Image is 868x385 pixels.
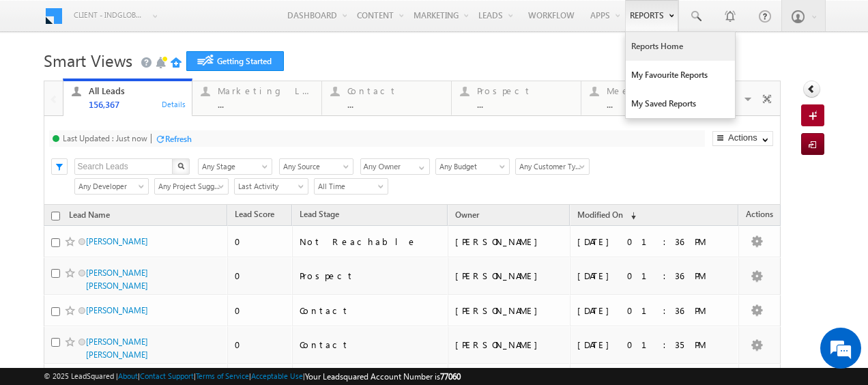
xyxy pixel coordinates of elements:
a: All Leads156,367Details [63,79,193,117]
div: Contact [300,304,442,317]
img: Search [177,162,184,169]
div: ... [607,99,702,109]
div: [DATE] 01:35 PM [577,339,733,351]
div: Last Updated : Just now [63,133,147,143]
div: 0 [235,304,286,317]
a: Any Customer Type [515,158,590,175]
a: Contact Support [140,371,194,380]
textarea: Type your message and hit 'Enter' [18,126,249,284]
div: Refresh [165,134,192,144]
div: ... [477,99,573,109]
button: Actions [712,131,773,146]
div: Minimize live chat window [224,7,257,40]
span: 77060 [440,371,461,382]
a: My Saved Reports [626,89,735,118]
div: [PERSON_NAME] [455,270,564,282]
div: Details [161,98,187,110]
span: Last Activity [235,180,304,192]
div: Contact [347,85,443,96]
span: (sorted descending) [625,210,636,221]
span: Any Stage [199,160,267,173]
div: Customer Type Filter [515,158,588,175]
a: [PERSON_NAME] [PERSON_NAME] [86,337,148,360]
a: [PERSON_NAME] [PERSON_NAME] [86,268,148,291]
a: Terms of Service [196,371,249,380]
span: Any Customer Type [516,160,585,173]
a: Last Activity [234,178,308,195]
span: Lead Stage [300,209,339,219]
div: 156,367 [89,99,184,109]
div: [PERSON_NAME] [455,236,564,248]
div: ... [218,99,313,109]
span: Any Project Suggested [155,180,224,192]
input: Check all records [51,212,60,220]
span: Smart Views [44,49,132,71]
div: 0 [235,270,286,282]
a: [PERSON_NAME] [86,305,148,315]
a: My Favourite Reports [626,61,735,89]
span: All Time [315,180,384,192]
div: ... [347,99,443,109]
a: Modified On (sorted descending) [570,207,643,225]
a: Any Developer [74,178,149,195]
img: d_60004797649_company_0_60004797649 [23,72,57,89]
a: Meeting... [581,81,711,115]
div: Marketing Leads [218,85,313,96]
a: Lead Score [228,207,281,225]
a: Any Project Suggested [154,178,229,195]
a: Getting Started [186,51,284,71]
a: [PERSON_NAME] [86,236,148,246]
span: Actions [739,207,780,225]
a: All Time [314,178,388,195]
a: Reports Home [626,32,735,61]
div: [PERSON_NAME] [455,339,564,351]
em: Start Chat [186,295,248,313]
div: Chat with us now [71,72,229,89]
a: Acceptable Use [251,371,303,380]
input: Type to Search [360,158,430,175]
a: Lead Name [62,208,117,225]
span: Any Developer [75,180,144,192]
div: All Leads [89,85,184,96]
span: © 2025 LeadSquared | | | | | [44,370,461,383]
div: Budget Filter [435,158,508,175]
a: About [118,371,138,380]
span: Any Source [280,160,349,173]
div: Project Suggested Filter [154,177,227,195]
a: Show All Items [411,159,429,173]
a: Marketing Leads... [192,81,322,115]
div: Meeting [607,85,702,96]
div: 0 [235,236,286,248]
div: Prospect [300,270,442,282]
div: Lead Stage Filter [198,158,272,175]
div: Owner Filter [360,158,429,175]
a: Any Source [279,158,353,175]
span: Your Leadsquared Account Number is [305,371,461,382]
div: Contact [300,339,442,351]
div: [DATE] 01:36 PM [577,270,733,282]
div: Prospect [477,85,573,96]
span: Modified On [577,210,623,220]
span: Lead Score [235,209,274,219]
div: 0 [235,339,286,351]
div: [DATE] 01:36 PM [577,236,733,248]
div: [DATE] 01:36 PM [577,304,733,317]
a: Contact... [321,81,452,115]
a: Prospect... [451,81,581,115]
div: Developer Filter [74,177,147,195]
div: [PERSON_NAME] [455,304,564,317]
span: Owner [455,210,479,220]
div: Lead Source Filter [279,158,353,175]
span: Any Budget [436,160,505,173]
div: Not Reachable [300,236,442,248]
input: Search Leads [74,158,173,175]
span: Client - indglobal1 (77060) [74,8,145,22]
a: Any Budget [435,158,510,175]
a: Any Stage [198,158,272,175]
a: Lead Stage [293,207,346,225]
